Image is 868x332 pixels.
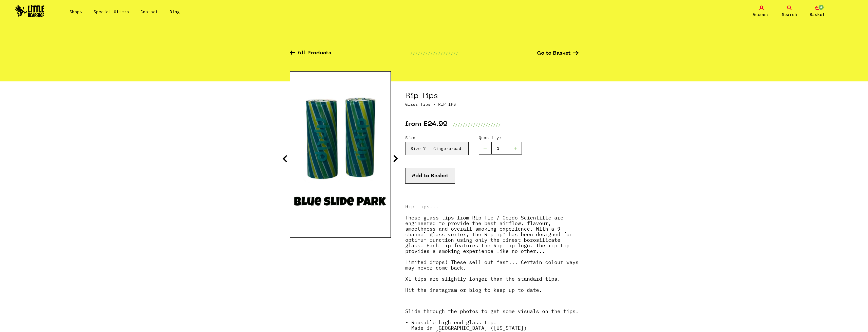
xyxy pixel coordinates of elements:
[479,135,522,141] label: Quantity:
[537,51,579,56] a: Go to Basket
[453,122,501,128] p: ///////////////////
[405,203,579,293] strong: Rip Tips... These glass tips from Rip Tip / Gordo Scientific are engineered to provide the best a...
[410,50,458,56] p: ///////////////////
[818,4,824,10] span: 0
[405,101,579,107] p: · RIPTIPS
[805,6,830,17] a: 0 Basket
[405,168,455,184] button: Add to Basket
[405,135,469,141] label: Size
[290,51,331,56] a: All Products
[94,9,129,14] a: Special Offers
[405,122,448,128] p: from £24.99
[15,5,45,17] img: Little Head Shop Logo
[777,6,802,17] a: Search
[753,11,770,17] span: Account
[405,92,579,101] h1: Rip Tips
[69,9,82,14] a: Shop
[782,11,797,17] span: Search
[290,92,391,217] img: Rip Tips image 3
[491,142,509,154] input: 1
[405,102,431,107] a: Glass Tips
[810,11,825,17] span: Basket
[140,9,158,14] a: Contact
[170,9,180,14] a: Blog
